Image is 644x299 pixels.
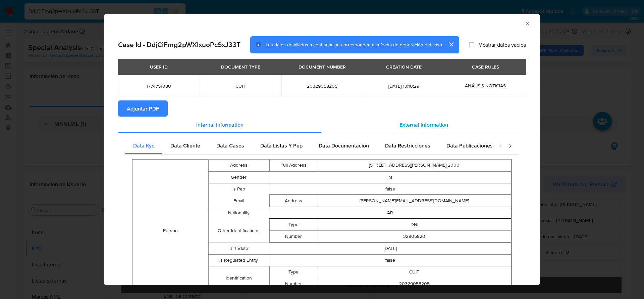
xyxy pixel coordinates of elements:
input: Mostrar datos vacíos [469,42,474,47]
td: Address [209,159,269,171]
div: closure-recommendation-modal [104,14,540,285]
td: Other Identifications [209,219,269,243]
td: CUIT [318,266,511,278]
td: [STREET_ADDRESS][PERSON_NAME] 2000 [318,159,511,171]
span: Data Cliente [170,142,200,149]
td: Type [269,266,318,278]
td: M [269,171,511,183]
button: cerrar [443,36,459,52]
h2: Case Id - DdjCiFmg2pWXlxuoPcSxJ33T [118,40,240,49]
td: Identification [209,266,269,290]
span: Data Kyc [133,142,154,149]
td: Is Pep [209,183,269,195]
button: Cerrar ventana [524,20,530,26]
td: AR [269,207,511,219]
span: 20329058205 [289,83,355,89]
span: [DATE] 13:10:29 [371,83,436,89]
span: Adjuntar PDF [127,101,159,116]
td: 20329058205 [318,278,511,290]
div: Detailed info [118,117,526,133]
td: Full Address [269,159,318,171]
td: Birthdate [209,243,269,254]
div: DOCUMENT NUMBER [294,61,350,73]
td: [DATE] [269,243,511,254]
div: DOCUMENT TYPE [217,61,264,73]
span: External information [399,121,448,128]
span: CUIT [208,83,273,89]
span: ANÁLISIS NOTICIAS [465,82,506,89]
td: Nationality [209,207,269,219]
span: Internal information [196,121,244,128]
td: 32905820 [318,230,511,242]
div: Detailed internal info [125,138,492,154]
span: Data Publicaciones [446,142,493,149]
td: Email [209,195,269,207]
td: Is Regulated Entity [209,254,269,266]
span: Data Documentacion [319,142,369,149]
span: 1774751080 [126,83,192,89]
td: Gender [209,171,269,183]
td: Number [269,230,318,242]
td: Address [269,195,318,207]
span: Data Restricciones [385,142,430,149]
span: Mostrar datos vacíos [478,41,526,48]
button: Adjuntar PDF [118,100,168,117]
td: Type [269,219,318,230]
span: Los datos detallados a continuación corresponden a la fecha de generación del caso. [266,41,443,48]
div: CREATION DATE [382,61,426,73]
td: false [269,183,511,195]
td: [PERSON_NAME][EMAIL_ADDRESS][DOMAIN_NAME] [318,195,511,207]
td: false [269,254,511,266]
td: Number [269,278,318,290]
td: DNI [318,219,511,230]
div: CASE RULES [468,61,503,73]
div: USER ID [146,61,172,73]
span: Data Casos [216,142,244,149]
span: Data Listas Y Pep [260,142,303,149]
